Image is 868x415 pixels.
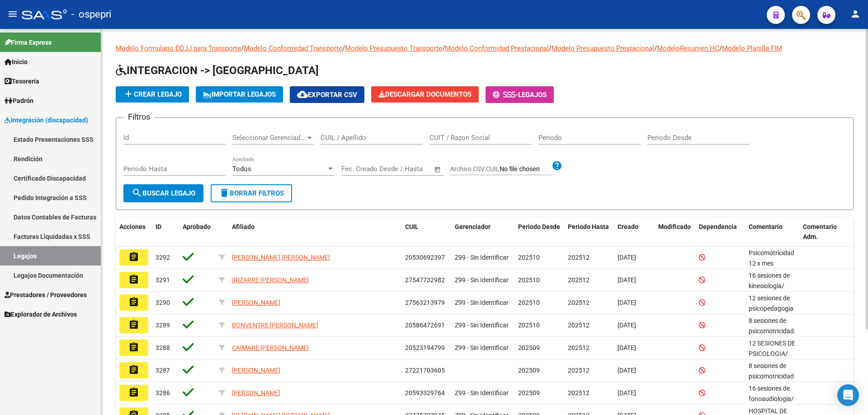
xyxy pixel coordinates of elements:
mat-icon: assignment [128,297,139,308]
span: Explorador de Archivos [5,309,77,319]
span: Z99 - Sin Identificar [455,299,509,306]
span: Integración (discapacidad) [5,115,88,125]
mat-icon: assignment [128,342,139,353]
span: 202510 [518,276,540,284]
datatable-header-cell: Gerenciador [451,217,514,247]
span: Legajos [518,91,547,99]
span: 12 sesiones de psicopedagogia Lazaro Maria Elena / octubre a dic [749,294,797,343]
span: Aprobado [183,223,211,230]
span: 8 sesiones de psicomotricidad. pianelli danna. 12 fonoaudiologia. gomez noelia 12 sesiones de psi... [749,317,797,406]
datatable-header-cell: Afiliado [228,217,401,247]
button: Open calendar [433,164,443,175]
span: ID [156,223,161,230]
span: Gerenciador [455,223,491,230]
a: Modelo Presupuesto Transporte [345,44,442,52]
span: 3291 [156,276,170,284]
mat-icon: help [552,160,562,171]
span: 202510 [518,254,540,261]
datatable-header-cell: Comentario Adm. [799,217,854,247]
span: 3290 [156,299,170,306]
span: 202512 [568,389,590,396]
span: Firma Express [5,37,52,47]
span: Comentario Adm. [803,223,837,241]
span: - [493,91,518,99]
a: ModeloResumen HC [657,44,719,52]
span: [PERSON_NAME] [232,389,280,396]
mat-icon: assignment [128,364,139,375]
span: [DATE] [618,254,636,261]
span: [DATE] [618,276,636,284]
span: 3292 [156,254,170,261]
span: Psicomotricidad 12 x mes octubre/diciembre 2025 Lic Diaz Natalia. Psicopedgogia 10 x mes octubre/... [749,249,799,339]
span: [PERSON_NAME] [PERSON_NAME] [232,254,330,261]
mat-icon: add [123,89,134,99]
button: Descargar Documentos [371,86,479,103]
span: Acciones [119,223,146,230]
span: 202510 [518,299,540,306]
span: 27563213979 [405,299,445,306]
span: Archivo CSV CUIL [450,165,500,173]
span: [DATE] [618,344,636,351]
input: Fecha inicio [341,165,378,173]
span: Z99 - Sin Identificar [455,322,509,329]
span: Z99 - Sin Identificar [455,276,509,284]
mat-icon: assignment [128,319,139,330]
mat-icon: assignment [128,274,139,285]
button: IMPORTAR LEGAJOS [196,86,283,103]
span: Modificado [658,223,691,230]
span: 20530692397 [405,254,445,261]
span: IMPORTAR LEGAJOS [203,90,276,98]
span: 202509 [518,344,540,351]
span: CUIL [405,223,419,230]
span: BONVENTRE [PERSON_NAME] [232,322,318,329]
input: Archivo CSV CUIL [500,165,552,173]
h3: Filtros [123,111,155,123]
span: 27221703605 [405,367,445,374]
datatable-header-cell: Comentario [745,217,799,247]
button: Borrar Filtros [211,184,292,202]
datatable-header-cell: CUIL [401,217,451,247]
span: Z99 - Sin Identificar [455,254,509,261]
datatable-header-cell: Modificado [655,217,695,247]
span: Todos [232,165,251,173]
datatable-header-cell: ID [152,217,179,247]
span: 3288 [156,344,170,351]
mat-icon: assignment [128,252,139,262]
span: Dependencia [699,223,737,230]
a: Modelo Conformidad Transporte [244,44,342,52]
span: 202512 [568,254,590,261]
span: Prestadores / Proveedores [5,290,87,300]
span: 202512 [568,276,590,284]
button: Exportar CSV [290,86,364,103]
span: Z99 - Sin Identificar [455,389,509,396]
span: [PERSON_NAME] [232,299,280,306]
mat-icon: delete [219,187,230,198]
span: Buscar Legajo [132,189,195,197]
span: 20523194799 [405,344,445,351]
span: Creado [618,223,638,230]
div: Open Intercom Messenger [837,384,859,406]
span: IRIZARRE [PERSON_NAME] [232,276,309,284]
span: Seleccionar Gerenciador [232,134,306,142]
span: [PERSON_NAME] [232,367,280,374]
datatable-header-cell: Aprobado [179,217,215,247]
span: Tesorería [5,76,39,86]
span: Borrar Filtros [219,189,284,197]
mat-icon: person [850,9,861,19]
span: 3286 [156,389,170,396]
mat-icon: search [132,187,142,198]
span: 202510 [518,322,540,329]
a: Modelo Formulario DDJJ para Transporte [116,44,241,52]
span: [DATE] [618,389,636,396]
span: 202512 [568,322,590,329]
span: Periodo Desde [518,223,560,230]
span: Padrón [5,96,33,106]
button: Buscar Legajo [123,184,203,202]
span: 20586472691 [405,322,445,329]
datatable-header-cell: Creado [614,217,655,247]
button: Crear Legajo [116,86,189,103]
span: Crear Legajo [123,90,182,98]
input: Fecha fin [386,165,430,173]
button: -Legajos [486,86,554,103]
span: 202512 [568,367,590,374]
